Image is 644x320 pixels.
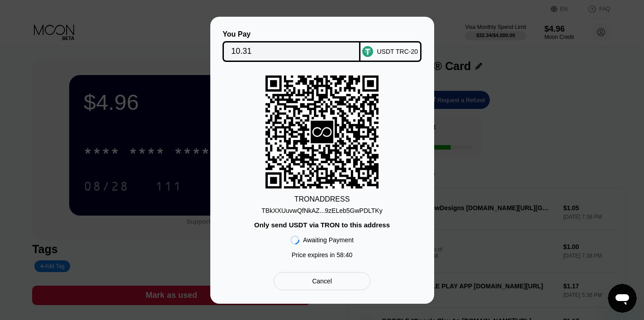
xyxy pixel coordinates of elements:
[224,30,421,62] div: You PayUSDT TRC-20
[294,195,350,203] div: TRON ADDRESS
[336,251,352,259] span: 58 : 40
[303,236,354,244] div: Awaiting Payment
[274,272,370,290] div: Cancel
[377,48,418,55] div: USDT TRC-20
[223,30,360,38] div: You Pay
[261,207,382,214] div: TBkXXUuvwQfNkAZ...9zELeb5GwPDLTKy
[254,221,390,229] div: Only send USDT via TRON to this address
[292,251,353,259] div: Price expires in
[608,284,637,313] iframe: Кнопка запуска окна обмена сообщениями
[312,277,332,285] div: Cancel
[261,203,382,214] div: TBkXXUuvwQfNkAZ...9zELeb5GwPDLTKy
